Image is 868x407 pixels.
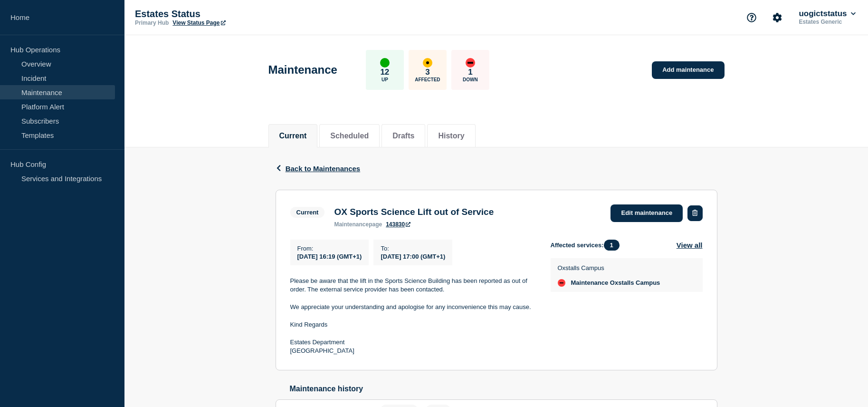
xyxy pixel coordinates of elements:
[290,385,717,393] h2: Maintenance history
[172,19,225,26] a: View Status Page
[797,9,858,19] button: uogictstatus
[268,63,337,77] h1: Maintenance
[610,204,683,222] a: Edit maintenance
[330,132,369,140] button: Scheduled
[466,58,475,68] div: down
[604,240,620,251] span: 1
[381,253,445,260] span: [DATE] 17:00 (GMT+1)
[381,245,445,252] p: To :
[551,240,624,251] span: Affected services:
[797,19,858,25] p: Estates Generic
[463,77,478,82] p: Down
[468,68,472,77] p: 1
[290,320,535,329] p: Kind Regards
[279,132,307,140] button: Current
[334,221,369,228] span: maintenance
[742,8,762,28] button: Support
[135,19,169,26] p: Primary Hub
[392,132,414,140] button: Drafts
[290,303,535,311] p: We appreciate your understanding and apologise for any inconvenience this may cause.
[290,277,535,294] p: Please be aware that the lift in the Sports Science Building has been reported as out of order. T...
[290,347,535,355] p: [GEOGRAPHIC_DATA]
[425,68,429,77] p: 3
[571,279,660,287] span: Maintenance Oxstalls Campus
[652,61,724,79] a: Add maintenance
[334,221,382,228] p: page
[438,132,464,140] button: History
[380,58,390,68] div: up
[334,207,494,217] h3: OX Sports Science Lift out of Service
[767,8,787,28] button: Account settings
[135,9,325,19] p: Estates Status
[423,58,432,68] div: affected
[558,279,565,287] div: down
[297,253,362,260] span: [DATE] 16:19 (GMT+1)
[297,245,362,252] p: From :
[415,77,440,82] p: Affected
[380,68,389,77] p: 12
[290,207,325,218] span: Current
[382,77,388,82] p: Up
[276,165,361,173] button: Back to Maintenances
[386,221,410,228] a: 143830
[677,240,703,251] button: View all
[558,264,660,271] p: Oxstalls Campus
[286,165,361,173] span: Back to Maintenances
[290,338,535,347] p: Estates Department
